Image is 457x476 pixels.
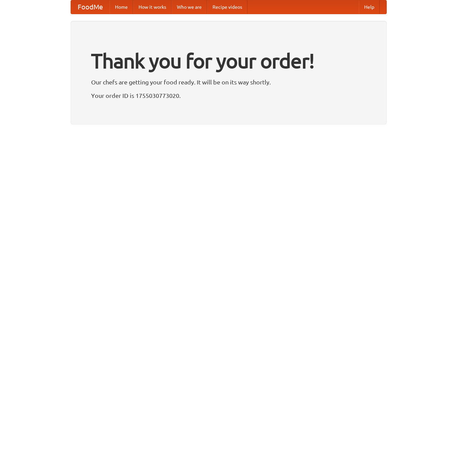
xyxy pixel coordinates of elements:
a: Home [110,0,133,14]
h1: Thank you for your order! [91,45,366,77]
a: FoodMe [71,0,110,14]
p: Our chefs are getting your food ready. It will be on its way shortly. [91,77,366,87]
a: Recipe videos [207,0,247,14]
a: Help [359,0,380,14]
a: How it works [133,0,172,14]
a: Who we are [172,0,207,14]
p: Your order ID is 1755030773020. [91,90,366,101]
